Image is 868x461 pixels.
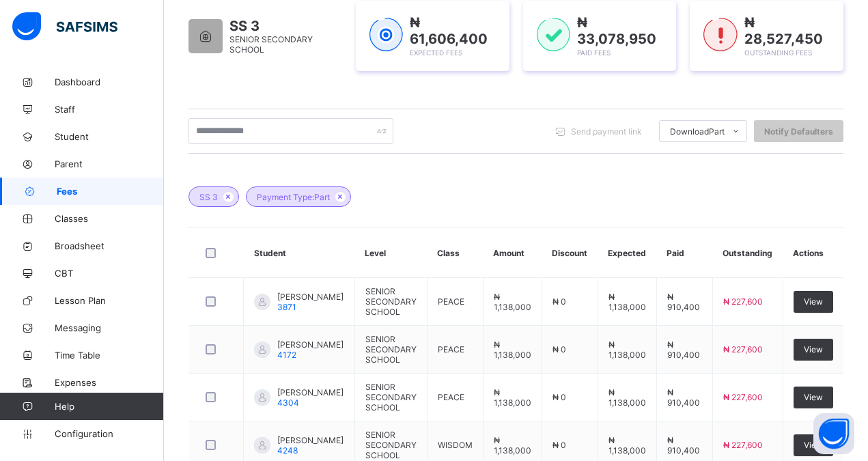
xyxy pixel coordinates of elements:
th: Discount [542,228,598,278]
span: SENIOR SECONDARY SCHOOL [229,34,313,55]
span: Parent [55,158,164,169]
span: Notify Defaulters [764,126,833,137]
span: PEACE [438,296,464,307]
span: SS 3 [229,18,342,34]
span: ₦ 227,600 [723,392,763,402]
span: ₦ 28,527,450 [744,14,823,47]
span: ₦ 1,138,000 [608,339,646,360]
span: WISDOM [438,440,473,450]
span: Configuration [55,428,163,439]
span: ₦ 33,078,950 [577,14,656,47]
span: 4304 [277,397,299,408]
th: Amount [483,228,542,278]
span: Fees [57,186,164,197]
span: [PERSON_NAME] [277,339,344,350]
span: Dashboard [55,76,164,87]
span: SS 3 [199,192,218,202]
span: View [804,344,823,354]
span: 3871 [277,302,296,312]
th: Outstanding [712,228,783,278]
span: Staff [55,104,164,115]
span: ₦ 910,400 [667,387,700,408]
span: ₦ 1,138,000 [494,339,531,360]
img: paid-1.3eb1404cbcb1d3b736510a26bbfa3ccb.svg [537,18,570,52]
span: PEACE [438,344,464,354]
span: Classes [55,213,164,224]
th: Student [244,228,355,278]
span: Expenses [55,377,164,388]
th: Paid [656,228,712,278]
span: ₦ 1,138,000 [494,435,531,456]
span: [PERSON_NAME] [277,292,344,302]
span: ₦ 1,138,000 [608,387,646,408]
button: Open asap [813,413,854,454]
span: ₦ 0 [552,296,566,307]
span: ₦ 1,138,000 [494,292,531,312]
span: ₦ 0 [552,344,566,354]
span: View [804,296,823,307]
span: ₦ 227,600 [723,296,763,307]
span: ₦ 227,600 [723,440,763,450]
span: Student [55,131,164,142]
span: View [804,392,823,402]
th: Expected [598,228,656,278]
span: [PERSON_NAME] [277,387,344,397]
span: Lesson Plan [55,295,164,306]
span: ₦ 227,600 [723,344,763,354]
img: expected-1.03dd87d44185fb6c27cc9b2570c10499.svg [369,18,403,52]
span: View [804,440,823,450]
span: ₦ 0 [552,392,566,402]
span: ₦ 1,138,000 [494,387,531,408]
span: Outstanding Fees [744,48,812,57]
span: ₦ 910,400 [667,435,700,456]
span: PEACE [438,392,464,402]
span: ₦ 0 [552,440,566,450]
span: Download Part [670,126,725,137]
span: SENIOR SECONDARY SCHOOL [365,286,417,317]
span: Messaging [55,322,164,333]
span: Payment Type: Part [257,192,330,202]
span: SENIOR SECONDARY SCHOOL [365,430,417,460]
span: Time Table [55,350,164,361]
span: ₦ 61,606,400 [410,14,488,47]
span: 4172 [277,350,296,360]
span: ₦ 1,138,000 [608,435,646,456]
span: ₦ 910,400 [667,292,700,312]
span: SENIOR SECONDARY SCHOOL [365,382,417,413]
th: Actions [783,228,843,278]
span: Paid Fees [577,48,611,57]
span: [PERSON_NAME] [277,435,344,445]
span: 4248 [277,445,298,456]
span: ₦ 1,138,000 [608,292,646,312]
th: Level [354,228,427,278]
span: Send payment link [571,126,642,137]
img: safsims [12,12,117,41]
span: Help [55,401,163,412]
span: Expected Fees [410,48,462,57]
span: ₦ 910,400 [667,339,700,360]
span: Broadsheet [55,240,164,251]
img: outstanding-1.146d663e52f09953f639664a84e30106.svg [703,18,737,52]
span: SENIOR SECONDARY SCHOOL [365,334,417,365]
span: CBT [55,268,164,279]
th: Class [427,228,483,278]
